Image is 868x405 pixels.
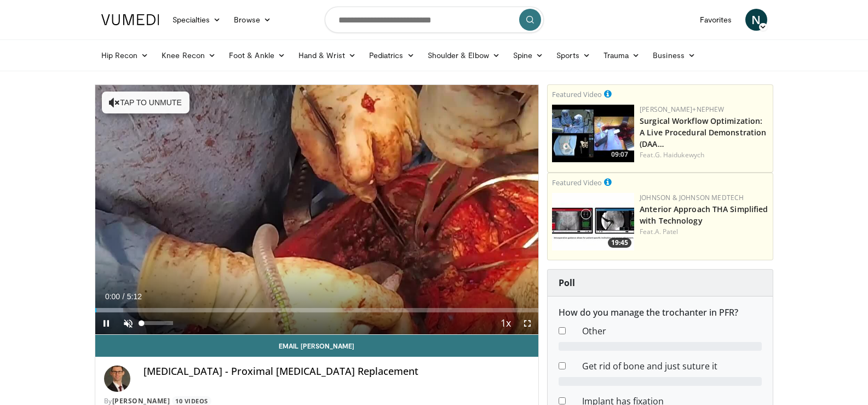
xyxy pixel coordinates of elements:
a: Spine [507,44,550,66]
a: Business [646,44,702,66]
strong: Poll [559,277,575,289]
video-js: Video Player [95,85,539,335]
img: VuMedi Logo [101,14,159,25]
a: Specialties [166,9,228,31]
span: 09:07 [608,150,631,159]
a: 09:07 [552,105,634,162]
a: Sports [550,44,597,66]
button: Unmute [117,312,139,334]
a: Surgical Workflow Optimization: A Live Procedural Demonstration (DAA… [640,116,766,149]
button: Tap to unmute [102,92,189,113]
div: Feat. [640,150,768,160]
a: Favorites [693,9,739,31]
span: / [123,292,125,301]
dd: Other [574,324,770,338]
a: Knee Recon [155,44,222,66]
h4: [MEDICAL_DATA] - Proximal [MEDICAL_DATA] Replacement [143,366,530,378]
a: Email [PERSON_NAME] [95,335,539,357]
img: 06bb1c17-1231-4454-8f12-6191b0b3b81a.150x105_q85_crop-smart_upscale.jpg [552,193,634,250]
div: Volume Level [142,321,173,325]
span: 19:45 [608,238,631,248]
input: Search topics, interventions [325,7,544,33]
a: G. Haidukewych [655,150,704,159]
a: 19:45 [552,193,634,250]
a: Johnson & Johnson MedTech [640,193,744,202]
a: Hand & Wrist [292,44,363,66]
small: Featured Video [552,178,602,187]
a: Trauma [597,44,647,66]
a: Shoulder & Elbow [421,44,507,66]
span: 0:00 [105,292,120,301]
a: Hip Recon [95,44,156,66]
small: Featured Video [552,89,602,99]
img: Avatar [104,366,130,392]
a: A. Patel [655,227,679,236]
button: Playback Rate [495,312,516,334]
a: [PERSON_NAME]+Nephew [640,105,724,114]
span: 5:12 [127,292,142,301]
a: Anterior Approach THA Simplified with Technology [640,204,768,226]
dd: Get rid of bone and just suture it [574,360,770,373]
a: Pediatrics [363,44,421,66]
div: Progress Bar [95,308,539,312]
button: Pause [95,312,117,334]
a: Foot & Ankle [222,44,292,66]
div: Feat. [640,227,768,237]
button: Fullscreen [516,312,538,334]
a: Browse [227,9,278,31]
img: bcfc90b5-8c69-4b20-afee-af4c0acaf118.150x105_q85_crop-smart_upscale.jpg [552,105,634,162]
h6: How do you manage the trochanter in PFR? [559,307,762,318]
a: N [745,9,767,31]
